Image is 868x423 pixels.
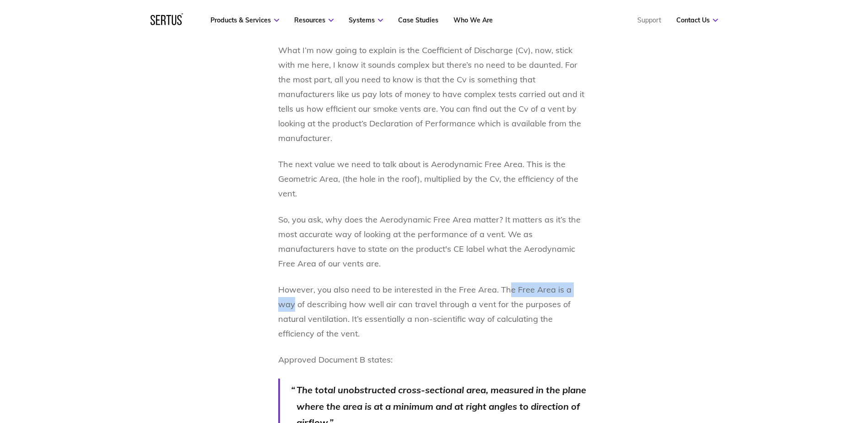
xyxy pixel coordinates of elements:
[278,157,590,201] p: The next value we need to talk about is Aerodynamic Free Area. This is the Geometric Area, (the h...
[278,282,590,341] p: However, you also need to be interested in the Free Area. The Free Area is a way of describing ho...
[453,16,493,24] a: Who We Are
[278,352,590,367] p: Approved Document B states:
[278,212,590,271] p: So, you ask, why does the Aerodynamic Free Area matter? It matters as it’s the most accurate way ...
[637,16,661,24] a: Support
[398,16,438,24] a: Case Studies
[676,16,718,24] a: Contact Us
[294,16,334,24] a: Resources
[278,43,590,146] p: What I’m now going to explain is the Coefficient of Discharge (Cv), now, stick with me here, I kn...
[210,16,279,24] a: Products & Services
[703,317,868,423] iframe: Chat Widget
[349,16,383,24] a: Systems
